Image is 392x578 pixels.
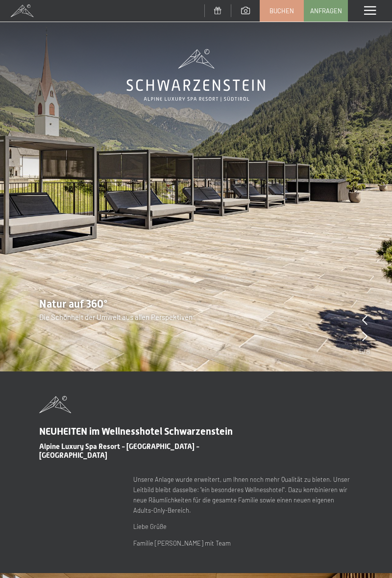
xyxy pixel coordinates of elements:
[366,346,370,357] span: 8
[304,0,347,21] a: Anfragen
[133,538,353,549] p: Familie [PERSON_NAME] mit Team
[269,6,294,15] span: Buchen
[133,522,353,532] p: Liebe Grüße
[359,346,363,357] span: 5
[133,474,353,515] p: Unsere Anlage wurde erweitert, um Ihnen noch mehr Qualität zu bieten. Unser Leitbild bleibt dasse...
[363,346,366,357] span: /
[39,313,193,321] span: Die Schönheit der Umwelt aus allen Perspektiven
[39,425,233,437] span: NEUHEITEN im Wellnesshotel Schwarzenstein
[39,298,108,310] span: Natur auf 360°
[260,0,303,21] a: Buchen
[310,6,342,15] span: Anfragen
[39,442,199,460] span: Alpine Luxury Spa Resort - [GEOGRAPHIC_DATA] - [GEOGRAPHIC_DATA]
